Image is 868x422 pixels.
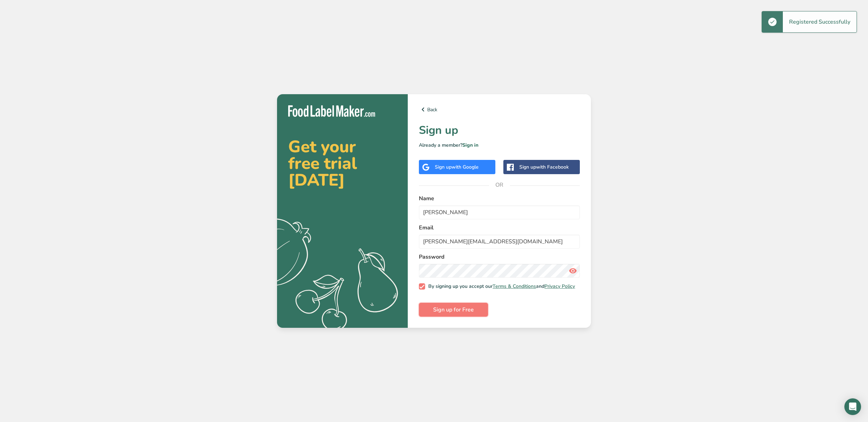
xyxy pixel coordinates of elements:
[419,141,580,149] p: Already a member?
[462,142,478,148] a: Sign in
[783,11,857,32] div: Registered Successfully
[452,164,479,170] span: with Google
[544,283,575,290] a: Privacy Policy
[519,163,569,171] div: Sign up
[419,303,488,317] button: Sign up for Free
[419,105,580,114] a: Back
[844,398,861,415] div: Open Intercom Messenger
[493,283,536,290] a: Terms & Conditions
[419,253,580,261] label: Password
[288,138,397,188] h2: Get your free trial [DATE]
[419,224,580,232] label: Email
[425,283,575,290] span: By signing up you accept our and
[536,164,569,170] span: with Facebook
[419,205,580,219] input: John Doe
[419,194,580,203] label: Name
[435,163,479,171] div: Sign up
[288,105,375,117] img: Food Label Maker
[489,175,510,195] span: OR
[419,122,580,139] h1: Sign up
[419,235,580,249] input: email@example.com
[433,306,474,314] span: Sign up for Free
